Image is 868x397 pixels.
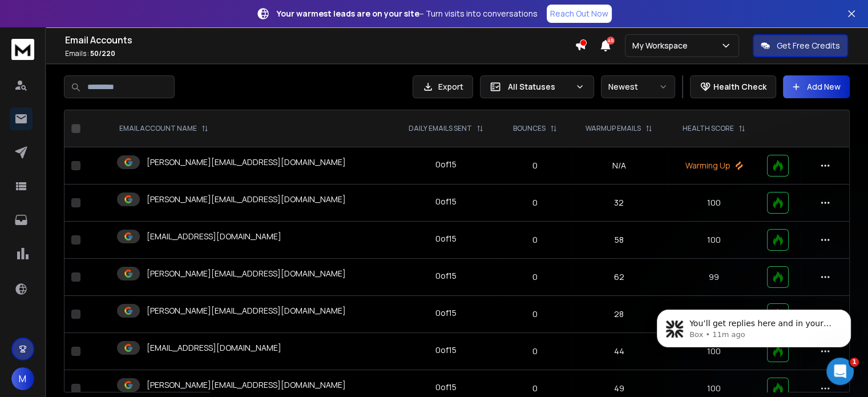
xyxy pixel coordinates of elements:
iframe: Intercom notifications message [640,286,868,366]
p: [PERSON_NAME][EMAIL_ADDRESS][DOMAIN_NAME] [147,305,346,316]
p: Reach Out Now [550,8,608,19]
p: 0 [506,346,564,357]
p: [EMAIL_ADDRESS][DOMAIN_NAME] [147,231,281,242]
p: 0 [506,271,564,283]
button: Newest [601,75,675,98]
p: – Turn visits into conversations [277,8,538,19]
p: [EMAIL_ADDRESS][DOMAIN_NAME] [147,342,281,354]
iframe: Intercom live chat [826,358,854,385]
td: 99 [668,259,760,296]
td: 100 [668,222,760,259]
p: HEALTH SCORE [683,124,734,133]
p: 0 [506,160,564,171]
p: 0 [506,234,564,246]
div: 0 of 15 [435,307,457,319]
button: M [11,367,34,390]
p: DAILY EMAILS SENT [409,124,472,133]
p: [PERSON_NAME][EMAIL_ADDRESS][DOMAIN_NAME] [147,379,346,391]
div: 0 of 15 [435,159,457,170]
td: 28 [571,296,668,333]
span: 50 / 220 [90,49,115,58]
div: 0 of 15 [435,233,457,244]
div: 0 of 15 [435,196,457,207]
p: BOUNCES [513,124,546,133]
p: 0 [506,197,564,208]
p: Health Check [713,81,766,93]
p: [PERSON_NAME][EMAIL_ADDRESS][DOMAIN_NAME] [147,157,346,168]
span: 1 [850,358,859,367]
p: Emails : [65,49,575,58]
div: 0 of 15 [435,344,457,356]
p: Get Free Credits [777,40,840,51]
td: 62 [571,259,668,296]
strong: Your warmest leads are on your site [277,8,419,19]
button: Get Free Credits [753,34,848,57]
p: My Workspace [632,40,692,51]
p: WARMUP EMAILS [586,124,641,133]
span: 45 [607,37,615,45]
td: 58 [571,222,668,259]
p: 0 [506,308,564,320]
div: 0 of 15 [435,382,457,393]
h1: Email Accounts [65,33,575,47]
button: Export [413,75,473,98]
a: Reach Out Now [547,5,612,23]
p: 0 [506,383,564,394]
td: 100 [668,185,760,222]
td: N/A [571,147,668,185]
p: All Statuses [508,81,571,93]
button: Health Check [690,75,776,98]
img: logo [11,39,34,60]
p: Warming Up [675,160,753,171]
button: Add New [783,75,850,98]
div: EMAIL ACCOUNT NAME [119,124,208,133]
div: 0 of 15 [435,270,457,282]
p: [PERSON_NAME][EMAIL_ADDRESS][DOMAIN_NAME] [147,268,346,279]
p: [PERSON_NAME][EMAIL_ADDRESS][DOMAIN_NAME] [147,194,346,205]
td: 44 [571,333,668,370]
td: 32 [571,185,668,222]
